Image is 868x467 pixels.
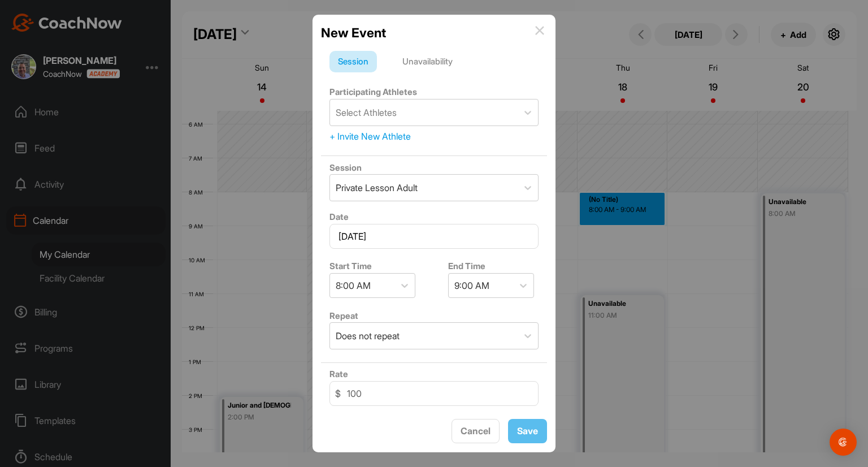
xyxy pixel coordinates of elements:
input: 0 [329,381,539,406]
div: Unavailability [394,51,461,72]
div: Does not repeat [336,329,400,343]
label: Repeat [329,310,358,321]
div: 9:00 AM [454,279,489,292]
div: + Invite New Athlete [329,129,539,143]
button: Save [508,419,547,443]
label: Participating Athletes [329,87,417,97]
label: Date [329,211,349,222]
label: Session [329,162,362,173]
div: 8:00 AM [336,279,371,292]
img: info [535,26,544,35]
label: Start Time [329,261,372,271]
span: $ [335,387,341,400]
div: Open Intercom Messenger [830,429,857,456]
label: Rate [329,369,348,379]
h2: New Event [321,23,386,42]
label: End Time [448,261,485,271]
div: Select Athletes [336,106,397,119]
div: Private Lesson Adult [336,181,418,194]
button: Cancel [452,419,500,443]
input: Select Date [329,224,539,249]
div: Session [329,51,377,72]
